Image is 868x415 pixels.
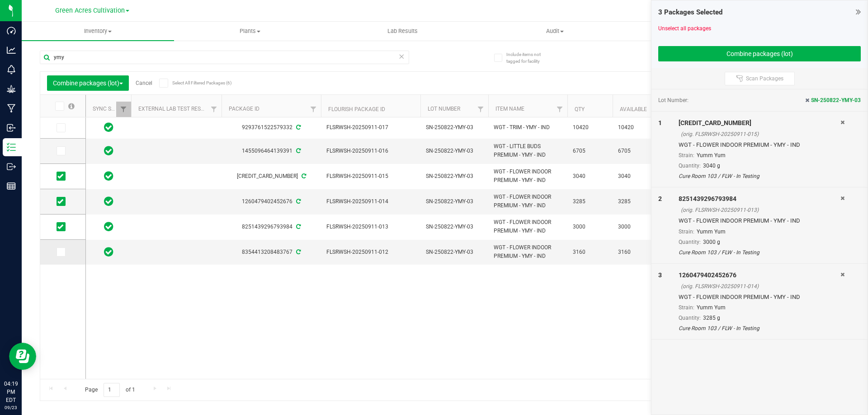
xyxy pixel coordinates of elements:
span: WGT - LITTLE BUDS PREMIUM - YMY - IND [494,142,562,159]
span: In Sync [104,246,113,258]
span: Select All Filtered Packages (6) [172,80,217,85]
a: Flourish Package ID [328,106,385,112]
div: 1260479402452676 [679,270,840,280]
span: Yumm Yum [697,152,726,159]
inline-svg: Outbound [7,162,16,171]
span: 3040 [573,172,607,181]
span: In Sync [104,121,113,134]
inline-svg: Dashboard [7,26,16,35]
a: Qty [575,106,585,112]
a: Filter [306,102,321,117]
span: Quantity: [679,315,701,321]
a: Plants [174,22,326,41]
span: Page of 1 [77,383,142,397]
span: Lab Results [375,27,430,35]
span: Plants [175,27,326,35]
span: 3000 [573,223,607,231]
a: Inventory [22,22,174,41]
span: SN-250822-YMY-03 [426,123,483,132]
span: WGT - FLOWER INDOOR PREMIUM - YMY - IND [494,168,562,185]
div: WGT - FLOWER INDOOR PREMIUM - YMY - IND [679,293,840,302]
inline-svg: Grow [7,84,16,93]
inline-svg: Inbound [7,123,16,132]
button: Scan Packages [725,72,795,85]
p: 04:19 PM EDT [4,380,18,404]
a: Filter [473,102,488,117]
span: FLSRWSH-20250911-012 [326,248,415,256]
span: Sync from Compliance System [295,148,301,154]
a: Item Name [495,106,524,112]
span: Clear [398,51,405,62]
span: 6705 [618,147,652,155]
span: SN-250822-YMY-03 [426,147,483,155]
span: Combine packages (lot) [53,79,123,87]
span: 10420 [618,123,652,132]
a: Audit [479,22,631,41]
inline-svg: Monitoring [7,65,16,74]
span: 2 [658,195,662,202]
span: 3040 [618,172,652,181]
span: Select all records on this page [68,103,75,109]
a: Filter [552,102,567,117]
span: Inventory [22,27,174,35]
div: [CREDIT_CARD_NUMBER] [679,118,840,128]
span: In Sync [104,220,113,233]
span: Green Acres Cultivation [55,7,125,14]
span: Lot Number: [658,96,689,104]
span: Quantity: [679,163,701,169]
div: (orig. FLSRWSH-20250911-014) [681,282,840,290]
inline-svg: Reports [7,182,16,191]
a: Inventory Counts [631,22,783,41]
div: (orig. FLSRWSH-20250911-015) [681,130,840,138]
button: Combine packages (lot) [658,46,861,61]
a: Unselect all packages [658,25,711,32]
p: 09/23 [4,404,18,411]
span: Strain: [679,304,694,311]
span: Audit [479,27,631,35]
div: 1455096464139391 [220,147,322,155]
a: Cancel [136,80,152,86]
span: SN-250822-YMY-03 [426,248,483,256]
a: External Lab Test Result [138,106,209,112]
input: 1 [104,383,120,397]
span: SN-250822-YMY-03 [426,223,483,231]
a: Lab Results [326,22,479,41]
span: Strain: [679,152,694,159]
div: 8354413208483767 [220,248,322,256]
a: Available [620,106,647,112]
span: In Sync [104,195,113,208]
div: [CREDIT_CARD_NUMBER] [220,172,322,181]
div: 9293761522579332 [220,123,322,132]
span: 10420 [573,123,607,132]
a: Filter [116,102,131,117]
span: FLSRWSH-20250911-016 [326,147,415,155]
span: Yumm Yum [697,304,726,311]
span: WGT - FLOWER INDOOR PREMIUM - YMY - IND [494,243,562,261]
span: Scan Packages [746,75,783,82]
div: (orig. FLSRWSH-20250911-013) [681,206,840,214]
span: SN-250822-YMY-03 [426,172,483,181]
span: 3160 [618,248,652,256]
span: Sync from Compliance System [295,249,301,255]
span: Yumm Yum [697,228,726,235]
div: WGT - FLOWER INDOOR PREMIUM - YMY - IND [679,140,840,149]
span: WGT - FLOWER INDOOR PREMIUM - YMY - IND [494,218,562,235]
span: FLSRWSH-20250911-013 [326,223,415,231]
span: Strain: [679,228,694,235]
span: 3285 [573,197,607,206]
span: Include items not tagged for facility [506,51,552,65]
span: 3160 [573,248,607,256]
span: 3 [658,271,662,279]
span: 3040 g [703,163,720,169]
span: 1 [658,119,662,126]
div: 8251439296793984 [220,223,322,231]
span: FLSRWSH-20250911-015 [326,172,415,181]
button: Combine packages (lot) [47,75,129,91]
input: Search Package ID, Item Name, SKU, Lot or Part Number... [40,51,409,64]
span: 3285 [618,197,652,206]
span: SN-250822-YMY-03 [426,197,483,206]
inline-svg: Analytics [7,46,16,55]
a: Filter [207,102,222,117]
a: Sync Status [93,106,127,112]
span: FLSRWSH-20250911-014 [326,197,415,206]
